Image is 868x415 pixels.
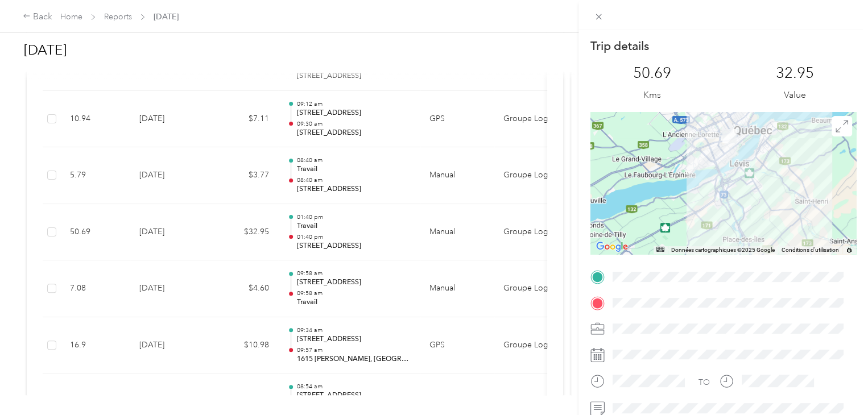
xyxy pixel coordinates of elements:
[671,247,775,253] span: Données cartographiques ©2025 Google
[776,64,814,82] p: 32.95
[590,38,649,54] p: Trip details
[846,247,853,254] a: Signaler à Google une erreur dans la carte routière ou les images
[698,376,710,388] div: TO
[593,239,631,254] a: Ouvrir cette zone dans Google Maps (dans une nouvelle fenêtre)
[633,64,671,82] p: 50.69
[804,351,868,415] iframe: Everlance-gr Chat Button Frame
[643,88,661,102] p: Kms
[656,247,664,252] button: Raccourcis clavier
[782,247,839,253] a: Conditions d'utilisation (s'ouvre dans un nouvel onglet)
[593,239,631,254] img: Google
[784,88,806,102] p: Value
